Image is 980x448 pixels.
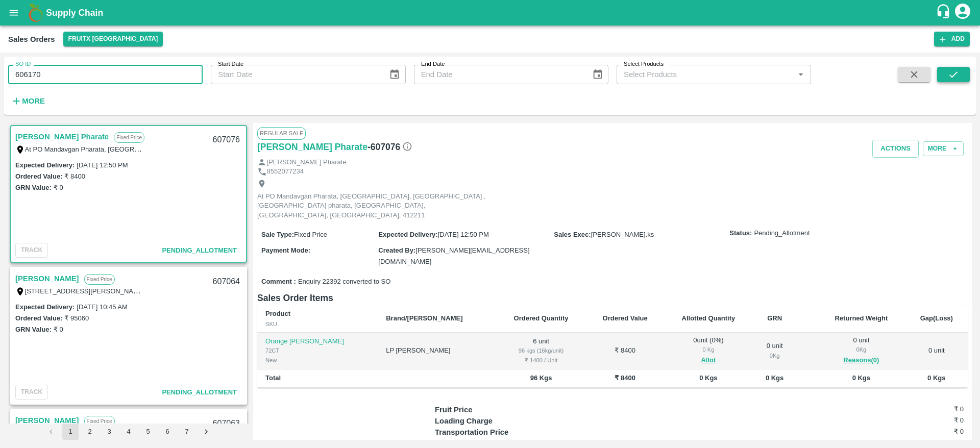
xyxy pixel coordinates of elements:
[875,427,964,437] h6: ₹ 0
[934,32,970,46] button: Add
[84,274,115,285] p: Fixed Price
[920,314,953,322] b: Gap(Loss)
[198,424,214,440] button: Go to next page
[64,314,89,322] label: ₹ 95060
[435,404,567,415] p: Fruit Price
[385,65,404,84] button: Choose date
[54,184,63,191] label: ₹ 0
[378,246,415,254] label: Created By :
[218,60,243,68] label: Start Date
[25,145,591,153] label: At PO Mandavgan Pharata, [GEOGRAPHIC_DATA], [GEOGRAPHIC_DATA] ,[GEOGRAPHIC_DATA] pharata, [GEOGRA...
[82,424,98,440] button: Go to page 2
[530,374,552,382] b: 96 Kgs
[162,246,237,254] span: Pending_Allotment
[261,231,294,238] label: Sale Type :
[77,161,128,169] label: [DATE] 12:50 PM
[267,167,304,177] p: 8552077234
[298,277,390,287] span: Enquiry 22392 converted to SO
[875,404,964,414] h6: ₹ 0
[84,416,115,427] p: Fixed Price
[672,345,745,354] div: 0 Kg
[586,333,664,370] td: ₹ 8400
[729,229,752,238] label: Status:
[15,130,109,143] a: [PERSON_NAME] Pharate
[672,336,745,366] div: 0 unit ( 0 %)
[872,140,919,158] button: Actions
[15,414,79,427] a: [PERSON_NAME]
[62,424,79,440] button: page 1
[120,424,137,440] button: Go to page 4
[25,287,145,295] label: [STREET_ADDRESS][PERSON_NAME]
[15,314,62,322] label: Ordered Value:
[603,314,648,322] b: Ordered Value
[46,6,936,20] a: Supply Chain
[514,314,569,322] b: Ordered Quantity
[701,355,716,366] button: Allot
[15,272,79,285] a: [PERSON_NAME]
[682,314,736,322] b: Allotted Quantity
[179,424,195,440] button: Go to page 7
[825,336,897,366] div: 0 unit
[435,415,567,427] p: Loading Charge
[825,345,897,354] div: 0 Kg
[620,68,791,81] input: Select Products
[261,277,296,287] label: Comment :
[699,374,717,382] b: 0 Kgs
[2,1,26,24] button: open drawer
[386,314,462,322] b: Brand/[PERSON_NAME]
[207,412,246,436] div: 607063
[261,246,310,254] label: Payment Mode :
[754,229,810,238] span: Pending_Allotment
[378,231,437,238] label: Expected Delivery :
[211,65,381,84] input: Start Date
[8,92,47,110] button: More
[367,140,412,154] h6: - 607076
[162,388,237,396] span: Pending_Allotment
[63,32,163,46] button: Select DC
[794,68,807,81] button: Open
[767,314,782,322] b: GRN
[414,65,584,84] input: End Date
[207,128,246,152] div: 607076
[8,65,203,84] input: Enter SO ID
[257,192,487,220] p: At PO Mandavgan Pharata, [GEOGRAPHIC_DATA], [GEOGRAPHIC_DATA] ,[GEOGRAPHIC_DATA] pharata, [GEOGRA...
[15,172,62,180] label: Ordered Value:
[207,270,246,294] div: 607064
[875,415,964,426] h6: ₹ 0
[159,424,176,440] button: Go to page 6
[588,65,607,84] button: Choose date
[265,310,290,317] b: Product
[46,8,103,18] b: Supply Chain
[265,374,281,382] b: Total
[257,140,367,154] a: [PERSON_NAME] Pharate
[8,33,55,46] div: Sales Orders
[257,127,306,139] span: Regular Sale
[41,424,216,440] nav: pagination navigation
[64,172,85,180] label: ₹ 8400
[378,333,496,370] td: LP [PERSON_NAME]
[265,346,370,355] div: 72CT
[378,246,529,265] span: [PERSON_NAME][EMAIL_ADDRESS][DOMAIN_NAME]
[26,3,46,23] img: logo
[591,231,654,238] span: [PERSON_NAME].ks
[114,132,144,143] p: Fixed Price
[852,374,870,382] b: 0 Kgs
[761,351,789,360] div: 0 Kg
[927,374,945,382] b: 0 Kgs
[267,158,347,167] p: [PERSON_NAME] Pharate
[624,60,664,68] label: Select Products
[140,424,156,440] button: Go to page 5
[22,97,45,105] strong: More
[421,60,445,68] label: End Date
[435,427,567,438] p: Transportation Price
[294,231,327,238] span: Fixed Price
[761,341,789,360] div: 0 unit
[15,326,52,333] label: GRN Value:
[15,60,31,68] label: SO ID
[257,291,968,305] h6: Sales Order Items
[54,326,63,333] label: ₹ 0
[265,356,370,365] div: New
[15,303,75,311] label: Expected Delivery :
[265,337,370,346] p: Orange [PERSON_NAME]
